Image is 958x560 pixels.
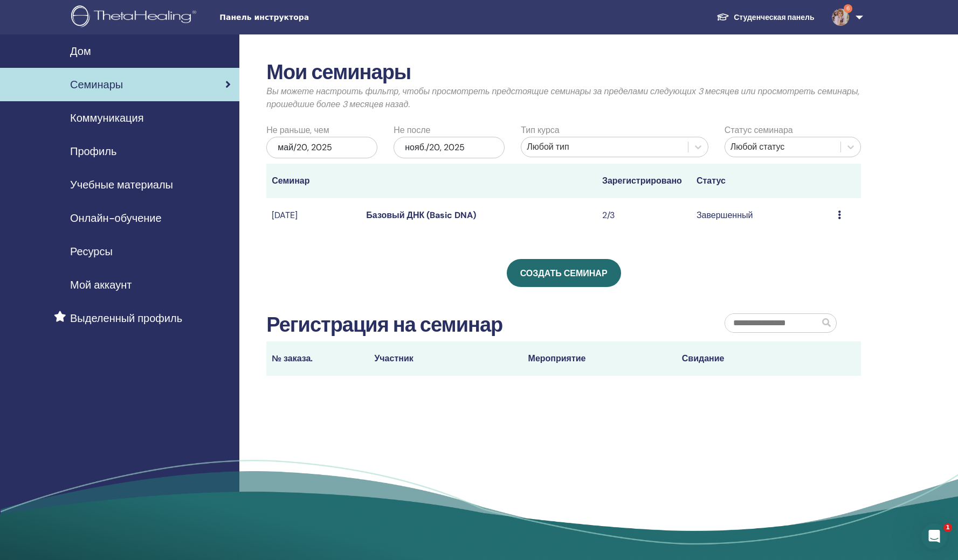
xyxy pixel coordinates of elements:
[520,268,608,279] span: Создать семинар
[394,124,430,137] label: Не после
[708,8,823,27] a: Студенческая панель
[266,341,369,376] th: № заказа.
[266,85,861,111] p: Вы можете настроить фильтр, чтобы просмотреть предстоящие семинары за пределами следующих 3 месяц...
[266,313,502,338] h2: Регистрация на семинар
[943,523,952,532] span: 1
[70,243,113,260] span: Ресурсы
[366,209,476,221] a: Базовый ДНК (Basic DNA)
[70,310,182,326] span: Выделенный профиль
[521,124,559,137] label: Тип курса
[70,43,91,59] span: Дом
[844,4,852,13] span: 6
[527,141,683,153] div: Любой тип
[369,341,522,376] th: Участник
[70,110,143,126] span: Коммуникация
[691,164,833,198] th: Статус
[523,341,677,376] th: Мероприятие
[266,60,861,85] h2: Мои семинары
[70,177,173,193] span: Учебные материалы
[507,259,621,287] a: Создать семинар
[832,9,849,26] img: default.jpg
[730,141,835,153] div: Любой статус
[691,198,833,233] td: Завершенный
[266,137,377,158] div: май/20, 2025
[266,124,329,137] label: Не раньше, чем
[921,523,947,549] iframe: Intercom live chat
[597,164,691,198] th: Зарегистрировано
[219,12,381,23] span: Панель инструктора
[266,164,361,198] th: Семинар
[597,198,691,233] td: 2/3
[725,124,793,137] label: Статус семинара
[394,137,505,158] div: нояб./20, 2025
[677,341,830,376] th: Свидание
[70,143,116,159] span: Профиль
[70,210,162,226] span: Онлайн-обучение
[70,76,123,93] span: Семинары
[716,12,729,22] img: graduation-cap-white.svg
[266,198,361,233] td: [DATE]
[70,277,132,293] span: Мой аккаунт
[71,5,200,30] img: logo.png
